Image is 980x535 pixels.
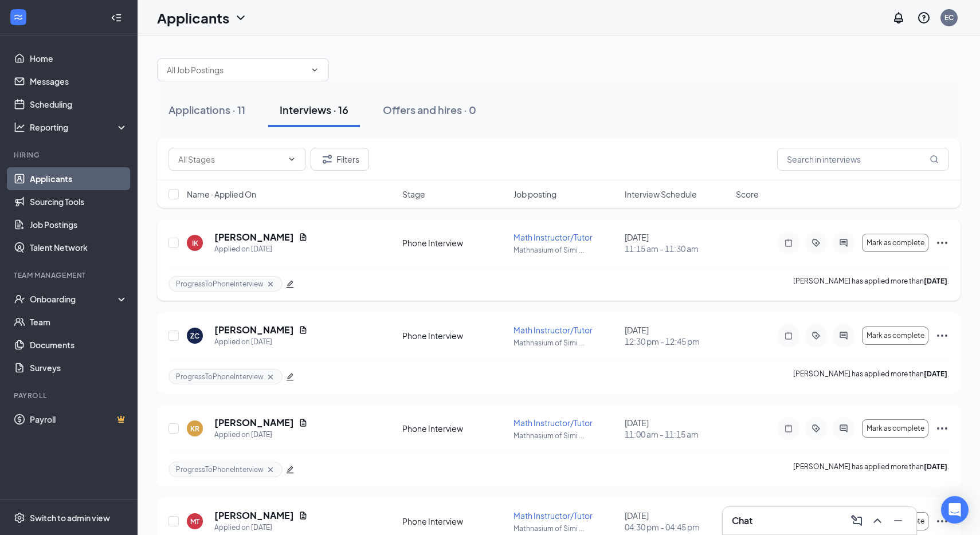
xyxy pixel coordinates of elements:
a: Scheduling [30,93,128,116]
button: Mark as complete [862,419,928,438]
svg: ActiveChat [837,238,850,247]
div: EC [944,13,954,22]
div: [DATE] [625,417,729,440]
svg: Cross [266,372,275,381]
div: Hiring [14,150,126,160]
h5: [PERSON_NAME] [214,231,294,243]
span: Mark as complete [867,424,924,432]
span: Score [736,188,759,200]
span: Math Instructor/Tutor [513,510,593,521]
div: Team Management [14,270,126,280]
span: ProgressToPhoneInterview [176,279,264,289]
svg: Note [782,424,795,433]
button: Mark as complete [862,234,928,252]
div: [DATE] [625,231,729,254]
a: Home [30,47,128,70]
svg: Notifications [892,11,905,25]
svg: ChevronDown [287,155,296,164]
span: ProgressToPhoneInterview [176,465,264,474]
a: Team [30,310,128,333]
a: Applicants [30,167,128,190]
b: [DATE] [924,277,947,285]
div: Interviews · 16 [280,103,348,117]
b: [DATE] [924,462,947,471]
svg: Settings [14,512,25,524]
div: Switch to admin view [30,512,110,524]
div: [DATE] [625,324,729,347]
svg: QuestionInfo [917,11,931,25]
svg: Cross [266,280,275,289]
svg: ActiveTag [809,331,823,340]
svg: Cross [266,465,275,474]
svg: Note [782,331,795,340]
div: Phone Interview [402,516,507,527]
input: Search in interviews [777,148,949,171]
div: Onboarding [30,293,118,305]
svg: Ellipses [935,422,949,435]
p: [PERSON_NAME] has applied more than . [793,369,949,384]
div: MT [190,517,199,526]
svg: MagnifyingGlass [930,155,939,164]
button: Mark as complete [862,326,928,345]
svg: Collapse [111,12,122,23]
div: Phone Interview [402,423,507,434]
svg: UserCheck [14,293,25,305]
span: Job posting [513,188,556,200]
p: Mathnasium of Simi ... [513,245,618,255]
span: Interview Schedule [625,188,697,200]
span: ProgressToPhoneInterview [176,372,264,381]
span: edit [286,466,294,474]
h5: [PERSON_NAME] [214,509,294,522]
svg: ChevronDown [310,65,319,74]
span: edit [286,280,294,288]
h1: Applicants [157,8,229,27]
span: Mark as complete [867,239,924,247]
div: Applied on [DATE] [214,243,308,255]
svg: Ellipses [935,236,949,250]
span: 11:15 am - 11:30 am [625,243,729,254]
p: Mathnasium of Simi ... [513,524,618,533]
p: [PERSON_NAME] has applied more than . [793,276,949,292]
svg: ActiveChat [837,424,850,433]
svg: Document [299,418,308,427]
div: [DATE] [625,510,729,533]
input: All Stages [178,153,283,166]
span: Name · Applied On [187,188,256,200]
span: 12:30 pm - 12:45 pm [625,336,729,347]
input: All Job Postings [167,64,305,76]
h5: [PERSON_NAME] [214,324,294,336]
div: Reporting [30,121,128,133]
svg: ActiveChat [837,331,850,340]
span: edit [286,373,294,381]
span: Math Instructor/Tutor [513,232,593,242]
button: Filter Filters [311,148,369,171]
a: Messages [30,70,128,93]
a: Job Postings [30,213,128,236]
h3: Chat [732,514,752,527]
svg: Filter [320,152,334,166]
span: Mark as complete [867,332,924,340]
a: Talent Network [30,236,128,259]
span: 04:30 pm - 04:45 pm [625,521,729,533]
span: Math Instructor/Tutor [513,325,593,335]
div: Open Intercom Messenger [941,496,969,524]
div: ZC [190,331,199,341]
a: Documents [30,333,128,356]
svg: Ellipses [935,514,949,528]
div: Applied on [DATE] [214,336,308,348]
svg: Ellipses [935,329,949,343]
div: Payroll [14,391,126,400]
svg: ActiveTag [809,424,823,433]
span: 11:00 am - 11:15 am [625,428,729,440]
svg: Note [782,238,795,247]
div: Phone Interview [402,237,507,249]
div: Offers and hires · 0 [383,103,476,117]
svg: ActiveTag [809,238,823,247]
svg: Minimize [891,514,905,528]
h5: [PERSON_NAME] [214,416,294,429]
svg: ChevronDown [234,11,248,25]
button: ChevronUp [868,512,887,530]
svg: Analysis [14,121,25,133]
button: Minimize [889,512,907,530]
p: [PERSON_NAME] has applied more than . [793,462,949,477]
